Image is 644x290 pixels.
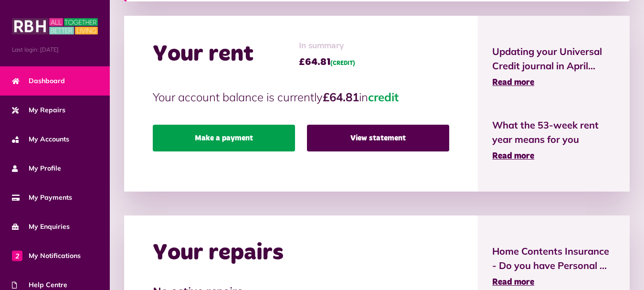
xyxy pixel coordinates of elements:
span: credit [368,90,399,104]
span: Updating your Universal Credit journal in April... [492,44,615,73]
span: My Enquiries [12,222,70,232]
span: £64.81 [299,55,355,69]
span: 2 [12,250,22,261]
img: MyRBH [12,17,98,36]
a: View statement [307,125,449,151]
span: My Notifications [12,251,81,261]
span: My Profile [12,163,61,173]
strong: £64.81 [323,90,359,104]
span: Help Centre [12,280,67,290]
span: Read more [492,278,534,287]
a: Make a payment [153,125,295,151]
span: In summary [299,40,355,53]
h2: Your rent [153,41,253,68]
span: Home Contents Insurance - Do you have Personal ... [492,244,615,273]
span: (CREDIT) [330,61,355,66]
span: My Accounts [12,134,69,144]
a: Home Contents Insurance - Do you have Personal ... Read more [492,244,615,289]
span: Read more [492,152,534,161]
h2: Your repairs [153,239,284,267]
a: Updating your Universal Credit journal in April... Read more [492,44,615,89]
a: What the 53-week rent year means for you Read more [492,118,615,163]
span: Read more [492,78,534,87]
span: My Repairs [12,105,65,115]
span: My Payments [12,193,72,203]
p: Your account balance is currently in [153,88,449,106]
span: What the 53-week rent year means for you [492,118,615,147]
span: Last login: [DATE] [12,45,98,54]
span: Dashboard [12,76,65,86]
